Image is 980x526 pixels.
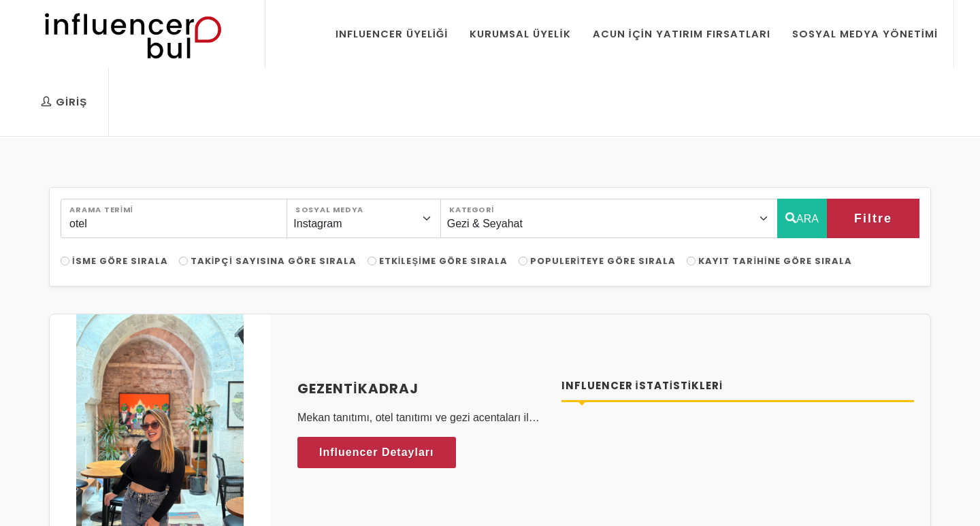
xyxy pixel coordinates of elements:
input: Etkileşime Göre Sırala [367,257,376,265]
input: Kayıt Tarihine Göre Sırala [687,257,696,265]
span: Takipçi Sayısına Göre Sırala [191,254,357,267]
a: Giriş [31,68,97,136]
button: Filtre [827,199,919,238]
input: Search.. [61,199,287,238]
a: Influencer Detayları [297,437,456,468]
input: Takipçi Sayısına Göre Sırala [179,257,188,265]
p: Mekan tanıtımı, otel tanıtımı ve gezi acentaları ile çalışmalarımı, edindiğim tecrübeleri samimi ... [297,410,545,426]
h4: Influencer İstatistikleri [561,378,915,394]
div: Acun İçin Yatırım Fırsatları [593,27,770,42]
div: Giriş [41,95,87,110]
span: Kayıt Tarihine Göre Sırala [698,254,851,267]
span: Populeriteye Göre Sırala [530,254,676,267]
span: Influencer Detayları [319,442,434,463]
button: ARA [777,199,827,238]
span: İsme Göre Sırala [72,254,168,267]
input: İsme Göre Sırala [61,257,69,265]
div: Sosyal Medya Yönetimi [792,27,938,42]
div: Influencer Üyeliği [336,27,448,42]
input: Populeriteye Göre Sırala [519,257,527,265]
div: Kurumsal Üyelik [470,27,570,42]
span: Etkileşime Göre Sırala [379,254,508,267]
a: gezentikadraj [297,378,545,399]
span: Filtre [854,207,892,230]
